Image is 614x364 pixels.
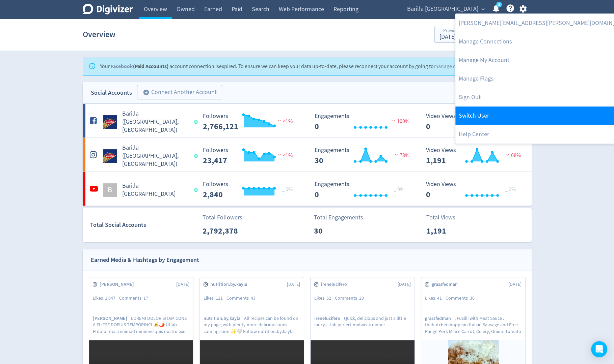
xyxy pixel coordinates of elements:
div: Open Intercom Messenger [591,341,607,357]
